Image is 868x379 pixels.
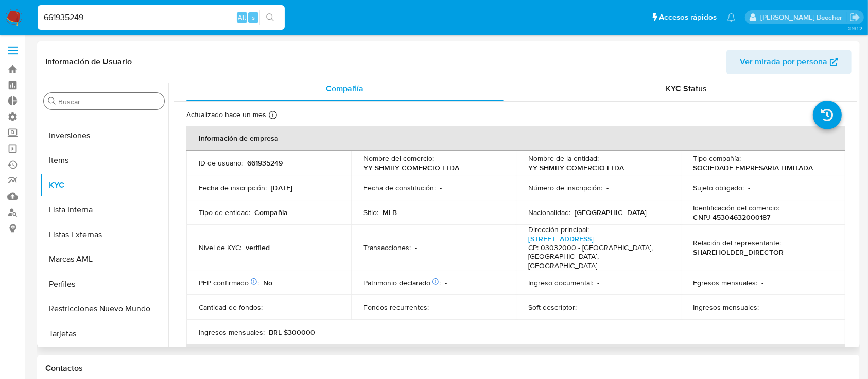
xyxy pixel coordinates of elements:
h4: CP: 03032000 - [GEOGRAPHIC_DATA], [GEOGRAPHIC_DATA], [GEOGRAPHIC_DATA] [528,243,664,271]
p: - [761,278,763,287]
p: Egresos mensuales : [693,278,757,287]
p: Transacciones : [363,243,411,252]
p: - [415,243,417,252]
span: Compañía [326,83,363,94]
p: YY SHMILY COMERCIO LTDA [528,163,624,172]
p: No [263,278,272,287]
p: YY SHMILY COMERCIO LTDA [363,163,459,172]
p: Patrimonio declarado : [363,278,441,287]
button: search-icon [259,10,281,25]
button: Inversiones [40,123,168,148]
p: PEP confirmado : [199,278,259,287]
button: Perfiles [40,272,168,296]
p: Fecha de inscripción : [199,183,267,192]
p: Sujeto obligado : [693,183,744,192]
p: - [445,278,447,287]
p: - [748,183,750,192]
p: - [597,278,599,287]
button: Restricciones Nuevo Mundo [40,296,168,321]
p: verified [246,243,270,252]
p: BRL $300000 [269,327,315,337]
p: CNPJ 45304632000187 [693,212,770,222]
p: Nacionalidad : [528,208,570,217]
a: Salir [849,12,860,23]
p: Cantidad de fondos : [199,303,263,312]
button: Lista Interna [40,197,168,222]
p: Nombre del comercio : [363,154,434,163]
p: Número de inscripción : [528,183,602,192]
button: Ver mirada por persona [726,50,852,74]
button: Buscar [48,97,56,105]
p: SHAREHOLDER_DIRECTOR [693,248,784,257]
p: SOCIEDADE EMPRESARIA LIMITADA [693,163,813,172]
button: Tarjetas [40,321,168,346]
span: KYC Status [666,83,707,94]
input: Buscar [58,97,160,106]
button: Marcas AML [40,247,168,272]
button: Items [40,148,168,173]
p: - [440,183,442,192]
h1: Contactos [45,363,852,373]
p: - [606,183,609,192]
p: Identificación del comercio : [693,203,779,212]
p: - [581,303,583,312]
p: Actualizado hace un mes [186,110,266,120]
p: MLB [383,208,397,217]
h1: Información de Usuario [45,57,132,67]
p: Dirección principal : [528,225,589,234]
p: - [763,303,765,312]
p: camila.tresguerres@mercadolibre.com [760,12,846,22]
p: Fondos recurrentes : [363,303,429,312]
p: [DATE] [271,183,292,192]
th: Datos de contacto [186,344,845,369]
span: Alt [238,12,246,22]
p: Compañia [254,208,288,217]
p: 661935249 [247,158,283,168]
p: [GEOGRAPHIC_DATA] [575,208,647,217]
button: Listas Externas [40,222,168,247]
p: ID de usuario : [199,158,243,168]
span: s [252,12,255,22]
p: Tipo de entidad : [199,208,250,217]
p: Nombre de la entidad : [528,154,599,163]
p: Ingresos mensuales : [199,327,265,337]
p: Fecha de constitución : [363,183,436,192]
a: [STREET_ADDRESS] [528,234,594,244]
p: Ingreso documental : [528,278,593,287]
span: Accesos rápidos [659,12,717,23]
p: Relación del representante : [693,238,781,248]
p: - [433,303,435,312]
a: Notificaciones [727,13,736,22]
p: Ingresos mensuales : [693,303,759,312]
p: Tipo compañía : [693,154,741,163]
p: - [267,303,269,312]
th: Información de empresa [186,126,845,151]
input: Buscar usuario o caso... [38,11,285,24]
p: Soft descriptor : [528,303,577,312]
span: Ver mirada por persona [740,50,827,74]
p: Sitio : [363,208,378,217]
button: KYC [40,173,168,197]
p: Nivel de KYC : [199,243,241,252]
